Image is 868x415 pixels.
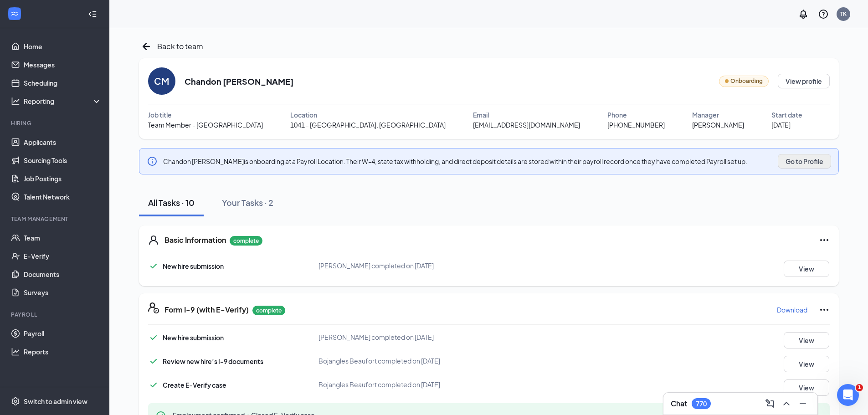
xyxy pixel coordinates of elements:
[671,399,687,409] h3: Chat
[163,333,224,342] span: New hire submission
[840,10,847,18] div: TK
[148,261,159,272] svg: Checkmark
[730,77,763,86] span: Onboarding
[318,380,440,389] span: Bojangles Beaufort completed on [DATE]
[11,311,100,318] div: Payroll
[778,154,831,169] button: Go to Profile
[148,197,195,208] div: All Tasks · 10
[765,398,776,409] svg: ComposeMessage
[10,9,19,18] svg: WorkstreamLogo
[796,396,810,411] button: Minimize
[139,39,154,54] svg: ArrowLeftNew
[784,261,829,277] button: View
[473,120,580,130] span: [EMAIL_ADDRESS][DOMAIN_NAME]
[784,356,829,372] button: View
[856,384,863,391] span: 1
[290,110,317,120] span: Location
[163,157,747,165] span: Chandon [PERSON_NAME] is onboarding at a Payroll Location. Their W-4, state tax withholding, and ...
[24,133,102,151] a: Applicants
[776,302,808,317] button: Download
[24,97,102,106] div: Reporting
[607,120,665,130] span: [PHONE_NUMBER]
[692,120,744,130] span: [PERSON_NAME]
[24,188,102,206] a: Talent Network
[88,10,97,19] svg: Collapse
[24,151,102,169] a: Sourcing Tools
[318,333,434,341] span: [PERSON_NAME] completed on [DATE]
[148,235,159,246] svg: User
[24,283,102,302] a: Surveys
[24,343,102,361] a: Reports
[154,75,169,87] div: CM
[148,110,172,120] span: Job title
[252,306,285,315] p: complete
[797,398,808,409] svg: Minimize
[11,215,100,223] div: Team Management
[24,324,102,343] a: Payroll
[779,396,794,411] button: ChevronUp
[290,120,446,130] span: 1041 - [GEOGRAPHIC_DATA], [GEOGRAPHIC_DATA]
[148,379,159,390] svg: Checkmark
[24,169,102,188] a: Job Postings
[164,305,249,315] h5: Form I-9 (with E-Verify)
[11,97,20,106] svg: Analysis
[163,262,224,270] span: New hire submission
[163,357,263,365] span: Review new hire’s I-9 documents
[24,56,102,74] a: Messages
[607,110,627,120] span: Phone
[24,265,102,283] a: Documents
[781,398,792,409] svg: ChevronUp
[139,39,203,54] a: ArrowLeftNewBack to team
[24,247,102,265] a: E-Verify
[798,9,809,20] svg: Notifications
[837,384,859,406] iframe: Intercom live chat
[222,197,273,208] div: Your Tasks · 2
[147,156,158,167] svg: Info
[777,305,807,314] p: Download
[11,119,100,127] div: Hiring
[148,356,159,367] svg: Checkmark
[24,37,102,56] a: Home
[771,120,791,130] span: [DATE]
[784,379,829,396] button: View
[148,120,263,130] span: Team Member - [GEOGRAPHIC_DATA]
[163,381,226,389] span: Create E-Verify case
[148,302,159,313] svg: FormI9EVerifyIcon
[784,332,829,348] button: View
[771,110,802,120] span: Start date
[164,235,226,245] h5: Basic Information
[818,9,829,20] svg: QuestionInfo
[778,74,830,88] button: View profile
[696,400,707,408] div: 770
[318,357,440,365] span: Bojangles Beaufort completed on [DATE]
[819,235,830,246] svg: Ellipses
[318,261,434,270] span: [PERSON_NAME] completed on [DATE]
[185,76,293,87] h2: Chandon [PERSON_NAME]
[230,236,262,246] p: complete
[157,41,203,52] span: Back to team
[692,110,719,120] span: Manager
[819,304,830,315] svg: Ellipses
[24,397,87,406] div: Switch to admin view
[763,396,777,411] button: ComposeMessage
[148,332,159,343] svg: Checkmark
[24,74,102,92] a: Scheduling
[473,110,489,120] span: Email
[11,397,20,406] svg: Settings
[24,229,102,247] a: Team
